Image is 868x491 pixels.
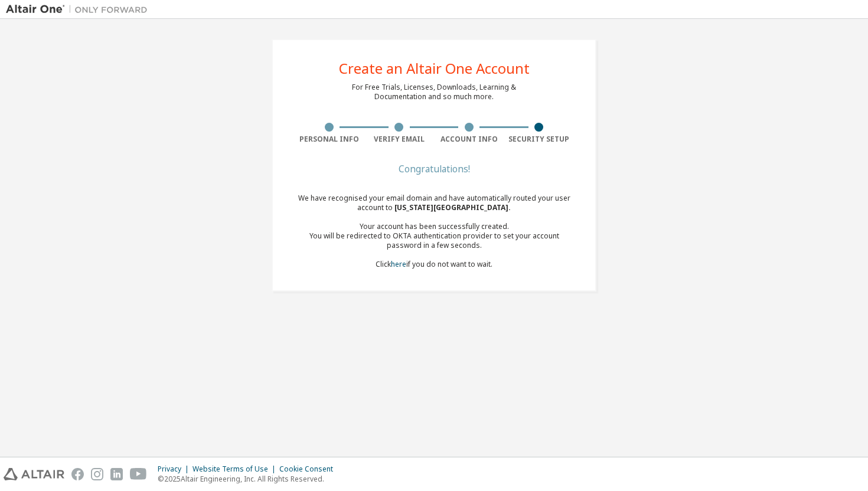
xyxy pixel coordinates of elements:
[6,4,154,15] img: Altair One
[434,135,504,144] div: Account Info
[294,194,574,269] div: We have recognised your email domain and have automatically routed your user account to Click if ...
[504,135,575,144] div: Security Setup
[364,135,435,144] div: Verify Email
[294,135,364,144] div: Personal Info
[352,83,516,102] div: For Free Trials, Licenses, Downloads, Learning & Documentation and so much more.
[130,468,147,480] img: youtube.svg
[4,468,64,480] img: altair_logo.svg
[110,468,123,480] img: linkedin.svg
[158,464,192,474] div: Privacy
[192,464,279,474] div: Website Terms of Use
[294,222,574,231] div: Your account has been successfully created.
[391,259,406,269] a: here
[91,468,103,480] img: instagram.svg
[294,231,574,250] div: You will be redirected to OKTA authentication provider to set your account password in a few seco...
[339,61,530,76] div: Create an Altair One Account
[279,464,340,474] div: Cookie Consent
[394,202,511,212] span: [US_STATE][GEOGRAPHIC_DATA] .
[158,474,340,484] p: © 2025 Altair Engineering, Inc. All Rights Reserved.
[294,165,574,172] div: Congratulations!
[71,468,84,480] img: facebook.svg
